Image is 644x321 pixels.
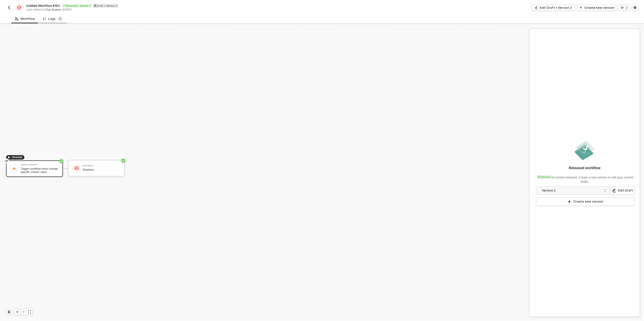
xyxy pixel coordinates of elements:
img: released.png [574,139,596,161]
div: Released workflow [569,165,600,170]
div: Draft • Version 2 [93,4,118,8]
span: eye-invisible [5,159,8,163]
span: icon-edit [535,6,538,9]
span: icon-play [16,310,19,313]
span: icon-minus [22,310,25,313]
span: icon-play [579,6,582,9]
div: 2 [626,6,628,10]
button: Edit Draft • Version 2 [532,5,575,11]
span: icon-edit [94,4,97,7]
span: icon-versioning [621,6,624,9]
div: Edit Draft [618,189,633,193]
span: icon-play [8,156,11,159]
div: Last edited by - [DATE] [26,8,321,12]
span: icon-play [567,200,571,204]
img: back [7,6,11,10]
span: icon-success-page [121,159,125,163]
div: Edit Draft • Version 2 [540,6,572,10]
span: Top Drawer [46,8,61,11]
button: back [6,5,12,11]
div: Trigger workflow when change specific column value [21,167,58,173]
div: Version 1 [537,175,552,179]
button: Create new version [536,198,634,206]
span: Untitled Workflow #183 [26,4,60,8]
div: Create new version [573,200,603,204]
button: 2 [619,5,630,11]
div: ShipHero [83,165,120,167]
div: is current released. Create a new version or edit your current drafts. [536,172,634,184]
div: [DATE] Trigger [21,164,58,166]
img: integration-icon [17,5,21,10]
span: icon-expand [28,310,31,313]
span: icon-settings [633,6,636,9]
div: ShipHero [83,168,120,171]
img: icon [12,166,17,171]
div: Version 2 [542,188,601,193]
span: icon-versioning [538,175,541,178]
span: icon-edit [612,189,616,193]
span: TRIGGER [12,155,22,159]
span: icon-success-page [59,159,63,163]
div: Logs [43,16,63,21]
sup: 0 [58,16,63,21]
img: icon [74,166,79,170]
button: Create new version [577,5,617,11]
div: Workflow [15,17,35,21]
div: Released • Version 1 [62,4,92,8]
button: Edit Draft [611,187,635,195]
div: Create new version [584,6,614,10]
